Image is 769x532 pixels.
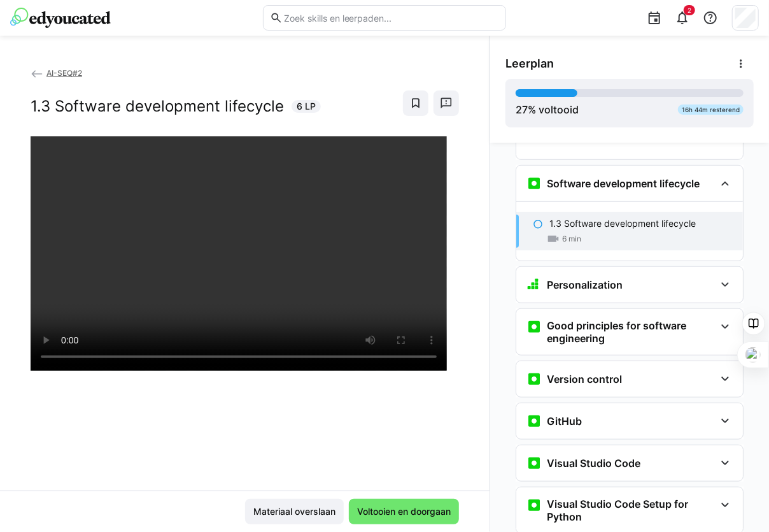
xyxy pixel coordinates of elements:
[31,68,82,78] a: AI-SEQ#2
[251,505,337,518] span: Materiaal overslaan
[516,102,579,117] div: % voltooid
[547,457,640,470] h3: Visual Studio Code
[349,499,459,524] button: Voltooien en doorgaan
[297,100,316,113] span: 6 LP
[547,278,623,291] h3: Personalization
[283,12,500,24] input: Zoek skills en leerpaden...
[46,68,82,78] span: AI-SEQ#2
[31,97,284,116] h2: 1.3 Software development lifecycle
[516,103,528,116] span: 27
[547,319,715,345] h3: Good principles for software engineering
[547,373,622,385] h3: Version control
[688,6,691,14] span: 2
[547,415,582,428] h3: GitHub
[505,57,554,71] span: Leerplan
[678,104,744,115] div: 16h 44m resterend
[547,498,715,523] h3: Visual Studio Code Setup for Python
[562,234,581,244] span: 6 min
[245,499,344,524] button: Materiaal overslaan
[549,217,696,230] p: 1.3 Software development lifecycle
[355,505,453,518] span: Voltooien en doorgaan
[547,177,700,190] h3: Software development lifecycle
